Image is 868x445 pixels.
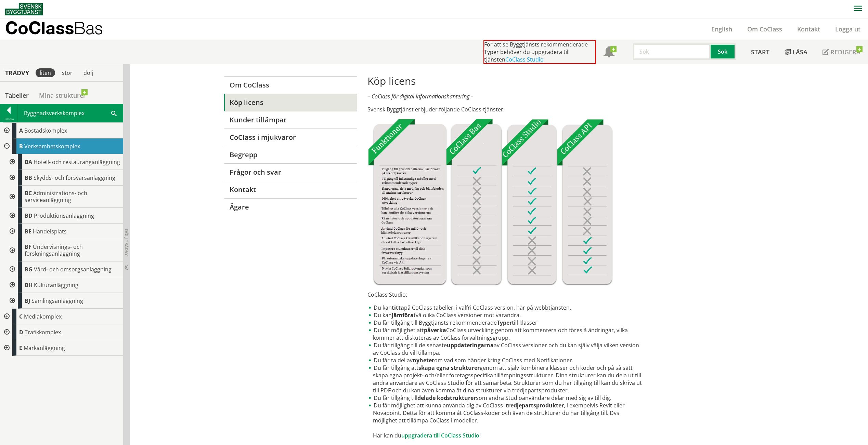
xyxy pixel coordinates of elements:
a: Kunder tillämpar [224,111,357,129]
span: Administrations- och serviceanläggning [25,189,87,204]
li: Du får tillgång till Byggtjänsts rekommenderade till klasser [367,319,644,326]
div: För att se Byggtjänsts rekommenderade Typer behöver du uppgradera till tjänsten [483,40,596,64]
li: Du får ta del av om vad som händer kring CoClass med Notifikationer. [367,356,644,364]
em: – CoClass för digital informationshantering – [367,93,474,100]
span: Notifikationer [604,47,614,58]
strong: titta [392,304,404,311]
strong: tredjepartsprodukter [506,402,564,409]
li: Du får möjlighet att CoClass utveckling genom att kommentera och föreslå ändringar, vilka kommer ... [367,326,644,341]
div: dölj [79,68,97,77]
input: Sök [633,43,711,60]
a: Frågor och svar [224,163,357,181]
a: Logga ut [828,25,868,33]
a: Mina strukturer [34,87,91,104]
span: Redigera [830,48,860,56]
strong: jämföra [392,311,414,319]
div: Tillbaka [0,116,17,122]
div: Gå till informationssidan för CoClass Studio [5,186,123,208]
div: Gå till informationssidan för CoClass Studio [5,224,123,239]
span: Skydds- och försvarsanläggning [34,174,115,181]
span: B [19,143,23,150]
span: Start [751,48,769,56]
span: C [19,313,23,320]
span: Bas [74,18,103,38]
span: BG [25,266,33,273]
span: BE [25,228,31,235]
strong: skapa egna strukturer [418,364,480,372]
a: Ägare [224,198,357,216]
a: CoClass i mjukvaror [224,129,357,146]
a: uppgradera till CoClass Studio [401,432,479,439]
span: Hotell- och restauranganläggning [34,158,120,166]
div: Gå till informationssidan för CoClass Studio [5,170,123,186]
strong: delade kodstrukturer [417,394,476,402]
a: Läsa [777,40,815,64]
span: Vård- och omsorgsanläggning [34,266,112,273]
a: English [704,25,740,33]
span: Handelsplats [33,228,67,235]
li: Du får tillgång till som andra Studioanvändare delar med sig av till dig. [367,394,644,402]
span: E [19,344,22,352]
a: CoClass Studio [505,56,544,63]
div: Gå till informationssidan för CoClass Studio [5,293,123,309]
a: Kontakt [224,181,357,198]
li: Du kan två olika CoClass versioner mot varandra. [367,311,644,319]
strong: Typer [497,319,512,326]
a: Redigera [815,40,868,64]
span: A [19,127,23,134]
li: Du får möjlighet att kunna använda dig av CoClass i , i exempelvis Revit eller Novapoint. Detta f... [367,402,644,439]
a: Begrepp [224,146,357,163]
div: Gå till informationssidan för CoClass Studio [5,277,123,293]
span: Samlingsanläggning [31,297,83,305]
li: Du får tillgång till de senaste av CoClass versioner och du kan själv välja vilken version av CoC... [367,341,644,356]
h1: Köp licens [367,75,644,87]
a: CoClassBas [5,18,118,40]
span: Produktionsanläggning [34,212,94,219]
span: BD [25,212,33,219]
div: liten [36,68,55,77]
div: Gå till informationssidan för CoClass Studio [5,239,123,261]
div: stor [58,68,77,77]
span: Läsa [792,48,807,56]
a: Köp licens [224,94,357,111]
span: Sök i tabellen [111,109,117,117]
a: Om CoClass [224,76,357,94]
span: Kulturanläggning [34,281,78,289]
div: Gå till informationssidan för CoClass Studio [5,154,123,170]
span: Mediakomplex [24,313,62,320]
strong: påverka [424,326,446,334]
span: Dölj trädvy [124,229,129,256]
div: Byggnadsverkskomplex [18,104,123,122]
span: BH [25,281,33,289]
a: Om CoClass [740,25,790,33]
p: CoClass Studio: [367,291,644,298]
span: Bostadskomplex [24,127,67,134]
p: Svensk Byggtjänst erbjuder följande CoClass-tjänster: [367,106,644,113]
li: Du får tillgång att genom att själv kombinera klasser och koder och på så sätt skapa egna projekt... [367,364,644,394]
span: D [19,328,23,336]
span: Trafikkomplex [25,328,61,336]
a: Kontakt [790,25,828,33]
button: Sök [711,43,736,60]
span: BJ [25,297,30,305]
span: Verksamhetskomplex [24,143,80,150]
div: Gå till informationssidan för CoClass Studio [5,261,123,277]
strong: nyheter [413,356,434,364]
span: BB [25,174,32,181]
strong: uppdateringarna [447,341,494,349]
span: BA [25,158,32,166]
span: BF [25,243,31,251]
div: Gå till informationssidan för CoClass Studio [5,208,123,224]
li: Du kan på CoClass tabeller, i valfri CoClass version, här på webbtjänsten. [367,304,644,311]
span: BC [25,189,32,197]
div: Trädvy [1,69,33,77]
a: Start [743,40,777,64]
img: Tjnster-Tabell_CoClassBas-Studio-API2022-12-22.jpg [367,119,613,285]
p: CoClass [5,24,103,32]
img: Svensk Byggtjänst [5,3,43,15]
span: Undervisnings- och forskningsanläggning [25,243,83,257]
span: Markanläggning [24,344,65,352]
